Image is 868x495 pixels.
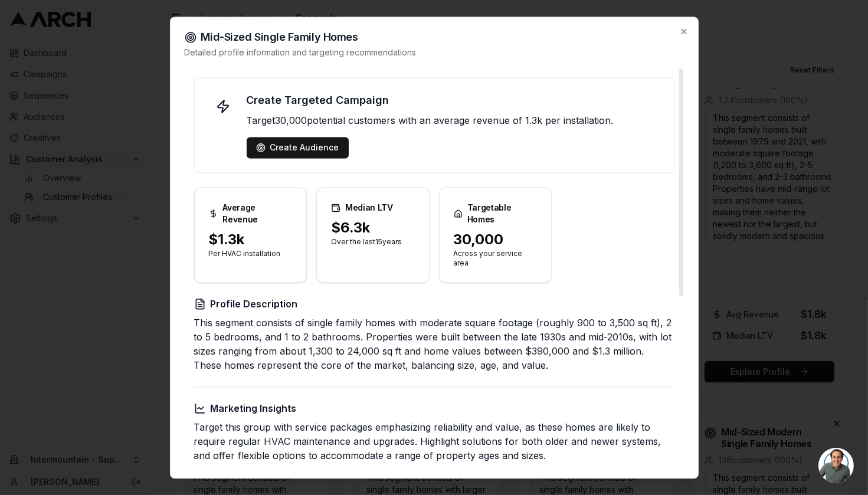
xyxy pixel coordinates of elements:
[194,401,674,415] h3: Marketing Insights
[331,202,415,214] div: Median LTV
[209,202,293,225] div: Average Revenue
[247,137,349,158] button: Create Audience
[247,92,660,109] h4: Create Targeted Campaign
[194,297,674,311] h3: Profile Description
[256,142,339,153] a: Create Audience
[209,230,293,249] div: $1.3k
[185,47,684,58] p: Detailed profile information and targeting recommendations
[185,31,684,43] h2: Mid-Sized Single Family Homes
[247,113,660,127] p: Target 30,000 potential customers with an average revenue of 1.3k per installation.
[331,237,415,247] p: Over the last 15 years
[194,420,674,463] p: Target this group with service packages emphasizing reliability and value, as these homes are lik...
[209,249,293,258] p: Per HVAC installation
[454,249,538,268] p: Across your service area
[454,230,538,249] div: 30,000
[331,218,415,237] div: $6.3k
[194,316,674,372] p: This segment consists of single family homes with moderate square footage (roughly 900 to 3,500 s...
[454,202,538,225] div: Targetable Homes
